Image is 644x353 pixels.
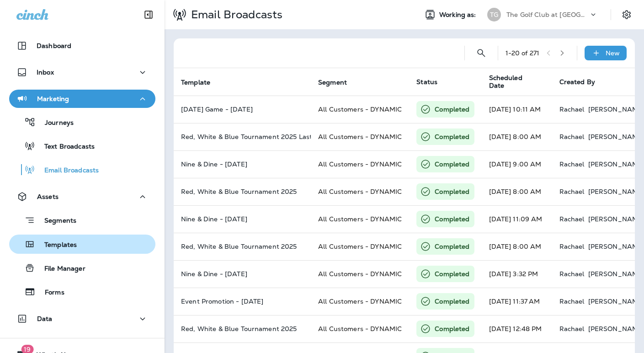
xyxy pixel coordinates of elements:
[318,105,402,113] span: All Customers - DYNAMIC
[318,297,402,305] span: All Customers - DYNAMIC
[9,160,155,179] button: Email Broadcasts
[559,188,585,195] p: Rachael
[181,243,303,250] p: Red, White & Blue Tournament 2025
[181,133,303,140] p: Red, White & Blue Tournament 2025 Last Chance
[559,243,585,250] p: Rachael
[318,78,359,86] span: Segment
[37,69,54,76] p: Inbox
[559,78,595,86] span: Created By
[489,74,537,90] span: Scheduled Date
[416,78,437,86] span: Status
[181,298,303,305] p: Event Promotion - 3/5/25
[37,42,71,49] p: Dashboard
[487,8,501,21] div: TG
[181,215,303,223] p: Nine & Dine - 6/13/2025
[559,325,585,332] p: Rachael
[482,150,552,178] td: [DATE] 9:00 AM
[9,235,155,254] button: Templates
[181,78,222,86] span: Template
[9,90,155,108] button: Marketing
[181,188,303,195] p: Red, White & Blue Tournament 2025
[489,74,548,90] span: Scheduled Date
[435,324,469,333] p: Completed
[435,105,469,114] p: Completed
[318,215,402,223] span: All Customers - DYNAMIC
[482,178,552,205] td: [DATE] 8:00 AM
[482,260,552,288] td: [DATE] 3:32 PM
[318,133,402,141] span: All Customers - DYNAMIC
[37,315,53,322] p: Data
[318,270,402,278] span: All Customers - DYNAMIC
[37,95,69,102] p: Marketing
[559,160,585,168] p: Rachael
[36,289,64,297] p: Forms
[435,297,469,306] p: Completed
[9,187,155,206] button: Assets
[559,133,585,140] p: Rachael
[435,242,469,251] p: Completed
[435,132,469,141] p: Completed
[618,6,635,23] button: Settings
[37,193,59,200] p: Assets
[181,79,210,86] span: Template
[559,215,585,223] p: Rachael
[482,233,552,260] td: [DATE] 8:00 AM
[181,325,303,332] p: Red, White & Blue Tournament 2025
[606,49,620,57] p: New
[9,310,155,328] button: Data
[35,265,85,273] p: File Manager
[435,214,469,224] p: Completed
[318,79,347,86] span: Segment
[9,136,155,155] button: Text Broadcasts
[35,217,76,226] p: Segments
[472,44,490,62] button: Search Email Broadcasts
[181,160,303,168] p: Nine & Dine - 6/24/2025
[559,298,585,305] p: Rachael
[318,325,402,333] span: All Customers - DYNAMIC
[318,187,402,196] span: All Customers - DYNAMIC
[506,11,589,18] p: The Golf Club at [GEOGRAPHIC_DATA]
[482,123,552,150] td: [DATE] 8:00 AM
[9,210,155,230] button: Segments
[187,8,282,21] p: Email Broadcasts
[559,106,585,113] p: Rachael
[35,143,95,151] p: Text Broadcasts
[506,49,540,57] div: 1 - 20 of 271
[435,269,469,278] p: Completed
[35,166,99,175] p: Email Broadcasts
[318,160,402,168] span: All Customers - DYNAMIC
[9,37,155,55] button: Dashboard
[559,270,585,278] p: Rachael
[482,288,552,315] td: [DATE] 11:37 AM
[181,270,303,278] p: Nine & Dine - 6/13/2025
[9,63,155,81] button: Inbox
[35,241,77,250] p: Templates
[482,315,552,342] td: [DATE] 12:48 PM
[482,96,552,123] td: [DATE] 10:11 AM
[9,258,155,278] button: File Manager
[435,187,469,196] p: Completed
[136,5,161,24] button: Collapse Sidebar
[181,106,303,113] p: Wednesday Game - 7/21/2025
[9,112,155,132] button: Journeys
[482,205,552,233] td: [DATE] 11:09 AM
[36,119,74,128] p: Journeys
[435,160,469,169] p: Completed
[9,282,155,301] button: Forms
[318,242,402,251] span: All Customers - DYNAMIC
[439,11,478,19] span: Working as:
